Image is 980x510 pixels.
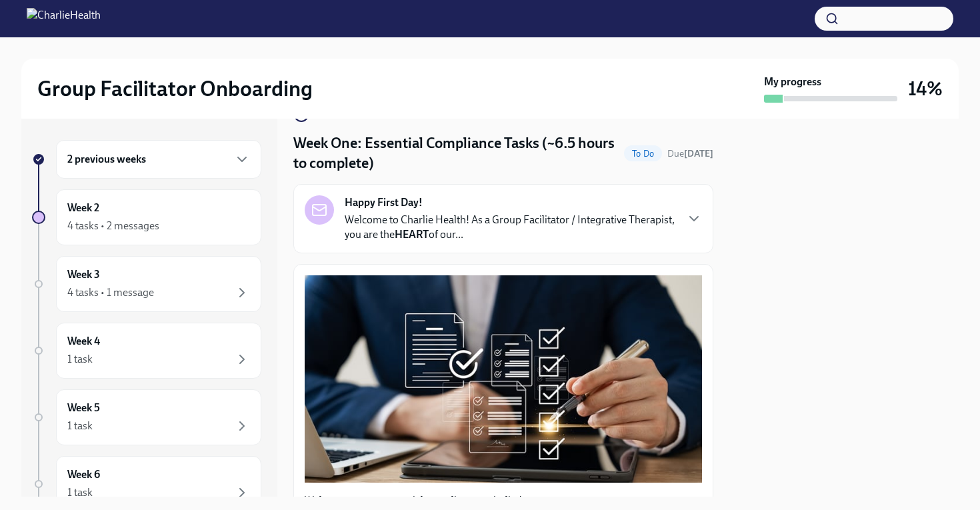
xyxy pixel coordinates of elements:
[67,219,159,233] div: 4 tasks • 2 messages
[32,256,261,312] a: Week 34 tasks • 1 message
[67,334,100,349] h6: Week 4
[56,140,261,179] div: 2 previous weeks
[305,275,702,483] button: Zoom image
[37,75,313,102] h2: Group Facilitator Onboarding
[27,8,101,29] img: CharlieHealth
[764,75,821,89] strong: My progress
[667,148,713,159] span: Due
[67,401,100,415] h6: Week 5
[32,389,261,445] a: Week 51 task
[67,267,100,282] h6: Week 3
[67,352,93,367] div: 1 task
[908,77,943,101] h3: 14%
[684,148,713,159] strong: [DATE]
[67,285,154,300] div: 4 tasks • 1 message
[32,323,261,379] a: Week 41 task
[305,493,702,508] p: Welcome to your essential compliance tasks list!
[32,189,261,245] a: Week 24 tasks • 2 messages
[667,147,713,160] span: September 15th, 2025 10:00
[67,485,93,500] div: 1 task
[624,149,662,159] span: To Do
[345,213,675,242] p: Welcome to Charlie Health! As a Group Facilitator / Integrative Therapist, you are the of our...
[67,419,93,433] div: 1 task
[67,467,100,482] h6: Week 6
[293,133,619,173] h4: Week One: Essential Compliance Tasks (~6.5 hours to complete)
[395,228,429,241] strong: HEART
[67,201,99,215] h6: Week 2
[67,152,146,167] h6: 2 previous weeks
[345,195,423,210] strong: Happy First Day!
